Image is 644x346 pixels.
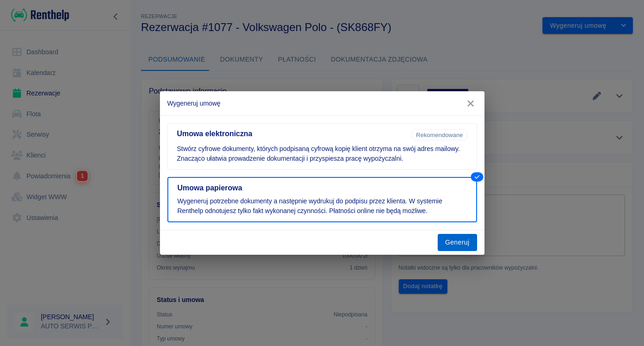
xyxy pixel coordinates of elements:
button: Umowa elektronicznaRekomendowaneStwórz cyfrowe dokumenty, których podpisaną cyfrową kopię klient ... [167,123,477,170]
h5: Umowa papierowa [178,183,467,193]
p: Stwórz cyfrowe dokumenty, których podpisaną cyfrową kopię klient otrzyma na swój adres mailowy. Z... [177,144,467,164]
h2: Wygeneruj umowę [160,91,485,115]
button: Generuj [438,234,477,251]
span: Rekomendowane [412,132,466,138]
button: Umowa papierowaWygeneruj potrzebne dokumenty a następnie wydrukuj do podpisu przez klienta. W sys... [167,177,477,222]
p: Wygeneruj potrzebne dokumenty a następnie wydrukuj do podpisu przez klienta. W systemie Renthelp ... [178,196,467,216]
h5: Umowa elektroniczna [177,129,408,138]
